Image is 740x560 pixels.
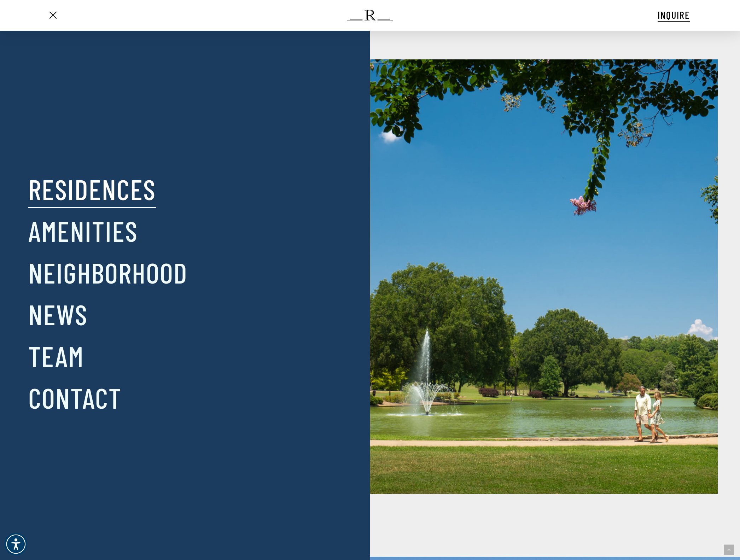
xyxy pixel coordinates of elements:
[5,533,27,555] div: Accessibility Menu
[28,254,188,291] a: Neighborhood
[658,8,690,22] a: INQUIRE
[28,379,122,416] a: Contact
[28,212,138,249] a: Amenities
[28,170,156,207] a: Residences
[658,9,690,21] span: INQUIRE
[347,10,393,21] img: The Regent
[28,337,84,374] a: Team
[47,12,59,19] a: Navigation Menu
[28,296,88,332] a: News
